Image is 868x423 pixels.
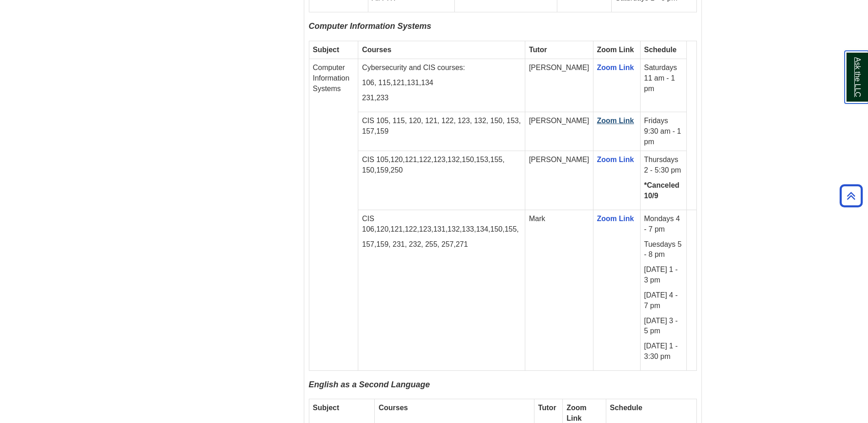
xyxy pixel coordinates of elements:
[525,59,593,112] td: [PERSON_NAME]
[362,63,521,73] p: Cybersecurity and CIS courses:
[597,156,634,163] a: Zoom Link
[836,190,866,202] a: Back to Top
[309,22,431,31] span: Computer Information Systems
[644,265,683,286] p: [DATE] 1 - 3 pm
[525,151,593,210] td: [PERSON_NAME]
[644,214,683,235] p: Mondays 4 - 7 pm
[644,239,683,260] p: Tuesdays 5 - 8 pm
[362,239,521,250] p: 157,159, 231, 232, 255, 257,271
[644,316,683,337] p: [DATE] 3 - 5 pm
[309,59,358,371] td: Computer Information Systems
[362,116,521,137] p: CIS 105, 115, 120, 121, 122, 123, 132, 150, 153, 157,159
[362,78,521,88] p: 106, 115,121,131,134
[644,155,683,176] p: Thursdays 2 - 5:30 pm
[538,404,556,412] strong: Tutor
[362,46,391,54] strong: Courses
[610,404,642,412] strong: Schedule
[597,117,634,125] a: Zoom Link
[597,215,617,222] a: Zoom
[525,112,593,151] td: [PERSON_NAME]
[309,380,430,389] span: English as a Second Language
[525,210,593,370] td: Mark
[566,404,587,422] strong: Zoom Link
[529,46,547,54] strong: Tutor
[313,46,340,54] strong: Subject
[644,341,683,362] p: [DATE] 1 - 3:30 pm
[640,112,687,151] td: Fridays 9:30 am - 1 pm
[644,181,679,200] strong: *Canceled 10/9
[362,93,521,103] p: 231,233
[358,151,525,210] td: CIS 105,120,121,122,123,132,150,153,155, 150,159,250
[378,404,408,412] strong: Courses
[362,214,521,235] p: CIS 106,120,121,122,123,131,132,133,134,150,155,
[597,64,634,71] a: Zoom Link
[619,215,634,222] a: Link
[644,290,683,311] p: [DATE] 4 - 7 pm
[644,46,677,54] strong: Schedule
[640,59,687,112] td: Saturdays 11 am - 1 pm
[313,404,340,412] strong: Subject
[597,46,634,54] strong: Zoom Link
